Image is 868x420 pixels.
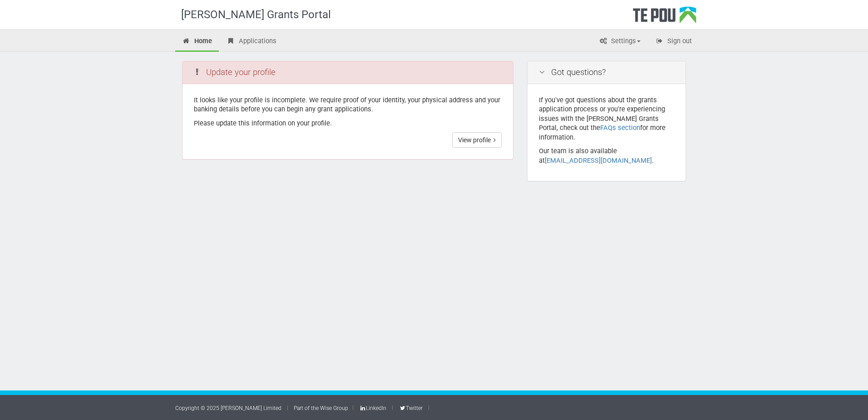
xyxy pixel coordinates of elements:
a: FAQs section [600,124,640,132]
a: Applications [220,32,283,52]
a: Sign out [648,32,699,52]
p: Our team is also available at . [539,146,674,165]
p: If you've got questions about the grants application process or you're experiencing issues with t... [539,95,674,142]
div: Te Pou Logo [633,6,696,29]
div: Update your profile [182,61,513,84]
p: Please update this information on your profile. [194,119,502,128]
a: Home [175,32,219,52]
a: Settings [592,32,647,52]
a: View profile [452,132,502,148]
div: Got questions? [528,61,686,84]
a: Part of the Wise Group [294,405,348,411]
a: Twitter [399,405,422,411]
a: LinkedIn [359,405,386,411]
p: It looks like your profile is incomplete. We require proof of your identity, your physical addres... [194,95,502,114]
a: Copyright © 2025 [PERSON_NAME] Limited [175,405,281,411]
a: [EMAIL_ADDRESS][DOMAIN_NAME] [545,156,652,165]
